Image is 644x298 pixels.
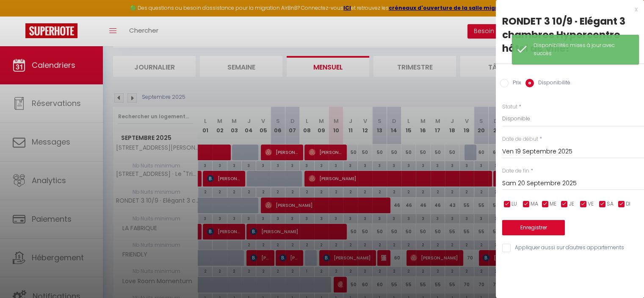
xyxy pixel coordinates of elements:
label: Date de fin [502,167,529,175]
label: Prix [509,79,521,88]
span: DI [626,200,630,208]
span: LU [511,200,517,208]
span: ME [550,200,556,208]
span: VE [588,200,594,208]
label: Statut [502,103,517,111]
div: Disponibilités mises à jour avec succès [533,42,630,58]
label: Disponibilité [534,79,570,88]
div: RONDET 3 10/9 · Elégant 3 chambres Hypercentre hôtel de ville! [502,14,638,55]
button: Ouvrir le widget de chat LiveChat [7,3,32,29]
label: Date de début [502,135,538,143]
span: JE [569,200,574,208]
button: Enregistrer [502,220,565,235]
span: MA [531,200,538,208]
span: SA [607,200,614,208]
div: x [496,4,638,14]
